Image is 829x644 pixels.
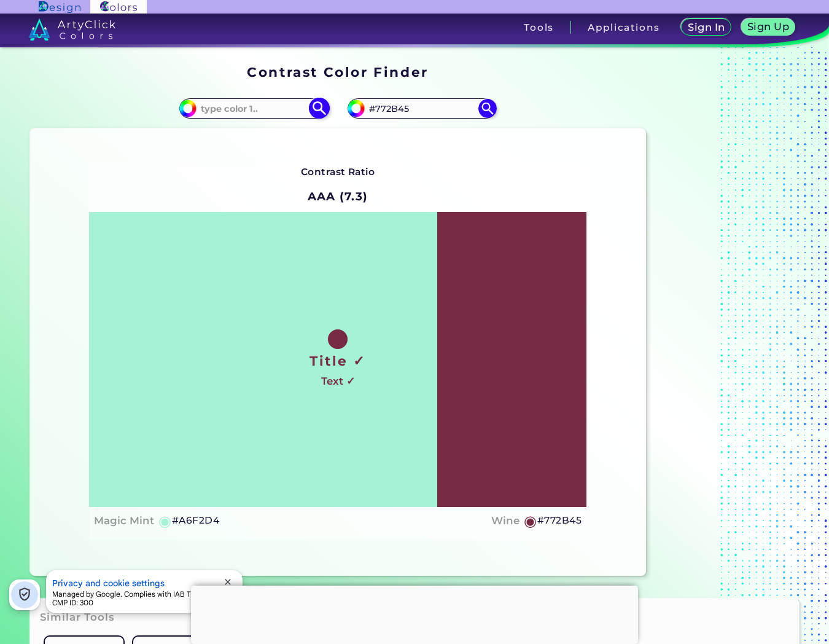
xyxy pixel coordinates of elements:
[749,22,787,31] h5: Sign Up
[191,586,638,641] iframe: Advertisement
[690,23,723,32] h5: Sign In
[302,183,374,210] h2: AAA (7.3)
[197,100,311,117] input: type color 1..
[247,63,428,81] h1: Contrast Color Finder
[321,372,355,390] h4: Text ✓
[301,166,375,178] strong: Contrast Ratio
[537,512,582,528] h5: #772B45
[683,20,729,35] a: Sign In
[309,351,366,370] h1: Title ✓
[39,1,80,13] img: ArtyClick Design logo
[744,20,792,35] a: Sign Up
[491,512,520,530] h4: Wine
[524,23,554,32] h3: Tools
[478,99,497,117] img: icon search
[308,98,330,119] img: icon search
[365,100,479,117] input: type color 2..
[29,18,115,41] img: logo_artyclick_colors_white.svg
[651,60,804,581] iframe: Advertisement
[40,610,115,625] h3: Similar Tools
[172,512,219,528] h5: #A6F2D4
[524,514,537,528] h5: ◉
[588,23,660,32] h3: Applications
[94,512,154,530] h4: Magic Mint
[158,514,172,528] h5: ◉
